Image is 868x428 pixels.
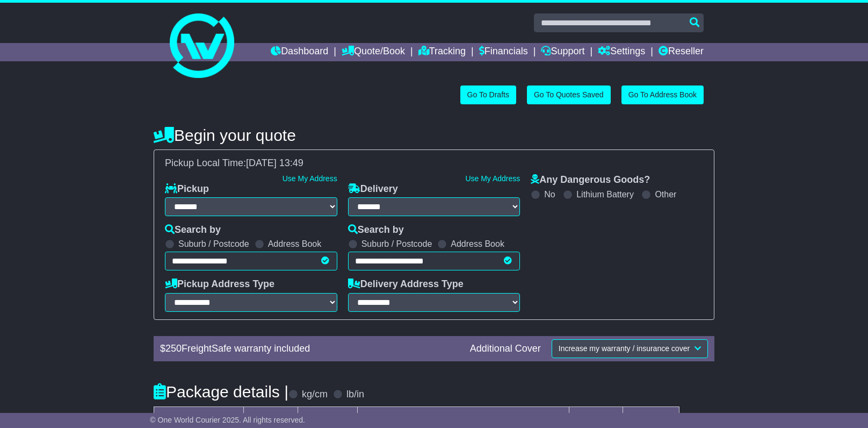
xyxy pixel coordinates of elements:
[165,183,209,195] label: Pickup
[361,239,432,249] label: Suburb / Postcode
[541,43,584,61] a: Support
[348,224,404,236] label: Search by
[165,343,182,354] span: 250
[451,239,504,249] label: Address Book
[655,189,676,199] label: Other
[246,158,303,168] span: [DATE] 13:49
[465,174,520,183] a: Use My Address
[160,158,708,169] div: Pickup Local Time:
[465,343,546,355] div: Additional Cover
[559,344,690,353] span: Increase my warranty / insurance cover
[479,43,528,61] a: Financials
[302,389,328,401] label: kg/cm
[165,279,274,290] label: Pickup Address Type
[531,174,650,186] label: Any Dangerous Goods?
[544,189,555,199] label: No
[659,43,704,61] a: Reseller
[150,416,305,424] span: © One World Courier 2025. All rights reserved.
[348,183,398,195] label: Delivery
[576,189,634,199] label: Lithium Battery
[527,85,611,104] a: Go To Quotes Saved
[155,343,465,355] div: $ FreightSafe warranty included
[165,224,221,236] label: Search by
[552,339,708,358] button: Increase my warranty / insurance cover
[346,389,364,401] label: lb/in
[268,239,322,249] label: Address Book
[418,43,466,61] a: Tracking
[342,43,405,61] a: Quote/Book
[154,126,714,144] h4: Begin your quote
[460,85,516,104] a: Go To Drafts
[154,383,288,401] h4: Package details |
[271,43,328,61] a: Dashboard
[598,43,645,61] a: Settings
[178,239,249,249] label: Suburb / Postcode
[283,174,337,183] a: Use My Address
[621,85,704,104] a: Go To Address Book
[348,279,464,290] label: Delivery Address Type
